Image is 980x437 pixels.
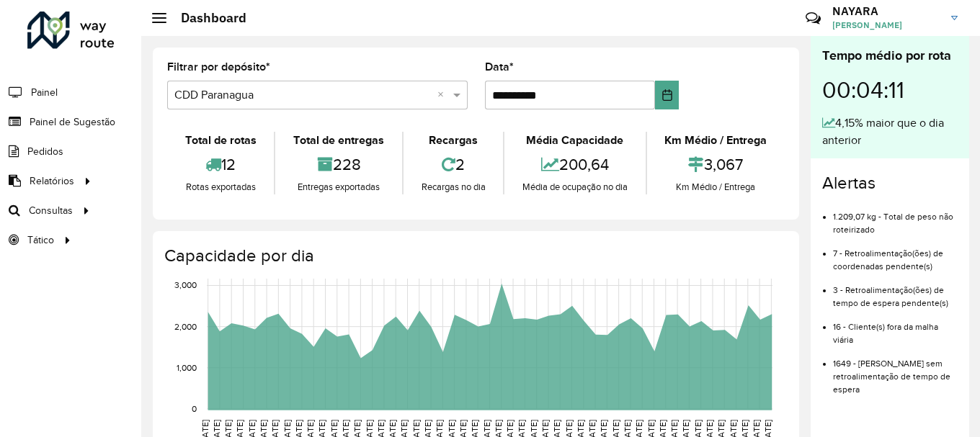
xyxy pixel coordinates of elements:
text: 2,000 [174,322,197,331]
label: Data [485,58,514,76]
span: Painel [31,85,58,100]
div: Total de rotas [171,132,270,149]
text: 0 [192,404,197,413]
div: 3,067 [651,149,781,180]
div: 4,15% maior que o dia anterior [822,114,958,149]
div: Km Médio / Entrega [651,132,781,149]
span: Consultas [29,203,73,218]
div: Recargas no dia [407,180,499,194]
text: 1,000 [177,363,197,372]
text: 3,000 [174,281,197,290]
div: Média Capacidade [508,132,641,149]
div: Total de entregas [279,132,398,149]
li: 1.209,07 kg - Total de peso não roteirizado [833,199,958,236]
button: Choose Date [655,81,679,109]
div: Rotas exportadas [171,180,270,194]
a: Contato Rápido [798,3,829,34]
li: 3 - Retroalimentação(ões) de tempo de espera pendente(s) [833,273,958,310]
h2: Dashboard [166,10,246,26]
div: 200,64 [508,149,641,180]
li: 16 - Cliente(s) fora da malha viária [833,310,958,346]
div: 00:04:11 [822,66,958,114]
h3: NAYARA [832,4,940,18]
span: Painel de Sugestão [30,114,115,130]
div: 2 [407,149,499,180]
li: 7 - Retroalimentação(ões) de coordenadas pendente(s) [833,236,958,273]
div: Tempo médio por rota [822,46,958,66]
div: 228 [279,149,398,180]
label: Filtrar por depósito [167,58,270,76]
span: Relatórios [30,174,74,189]
span: Tático [27,233,54,248]
h4: Capacidade por dia [164,245,785,266]
div: Entregas exportadas [279,180,398,194]
div: Média de ocupação no dia [508,180,641,194]
div: 12 [171,149,270,180]
li: 1649 - [PERSON_NAME] sem retroalimentação de tempo de espera [833,346,958,396]
span: Clear all [437,86,450,104]
span: Pedidos [27,144,63,159]
div: Km Médio / Entrega [651,180,781,194]
span: [PERSON_NAME] [832,19,940,32]
div: Recargas [407,132,499,149]
h4: Alertas [822,173,958,194]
